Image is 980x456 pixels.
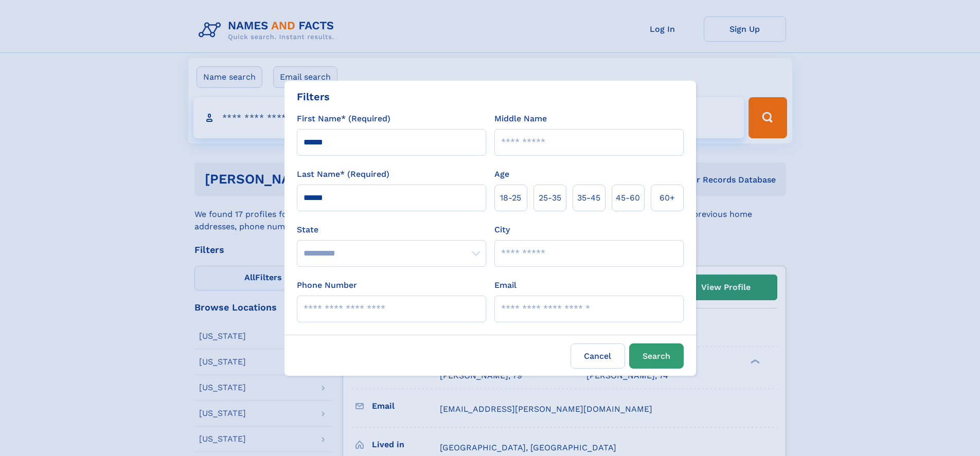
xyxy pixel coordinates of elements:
[571,343,625,369] label: Cancel
[500,192,521,204] span: 18‑25
[297,89,330,104] div: Filters
[297,168,389,180] label: Last Name* (Required)
[494,279,516,291] label: Email
[539,192,561,204] span: 25‑35
[616,192,640,204] span: 45‑60
[297,113,390,125] label: First Name* (Required)
[494,113,547,125] label: Middle Name
[297,279,357,291] label: Phone Number
[494,224,510,236] label: City
[494,168,509,180] label: Age
[577,192,600,204] span: 35‑45
[297,224,486,236] label: State
[660,192,675,204] span: 60+
[629,343,684,369] button: Search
